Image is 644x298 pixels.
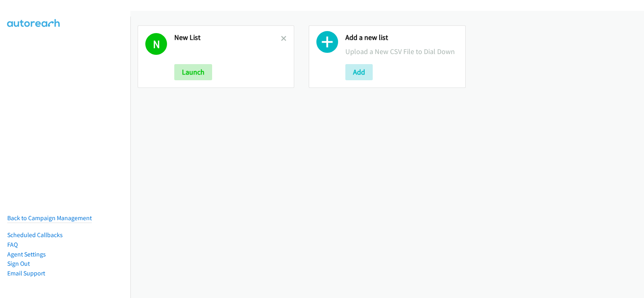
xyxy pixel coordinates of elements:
a: Sign Out [7,260,30,267]
button: Launch [174,64,212,80]
p: Upload a New CSV File to Dial Down [345,46,458,57]
a: Email Support [7,269,45,277]
button: Add [345,64,373,80]
h1: N [145,33,167,55]
a: Agent Settings [7,250,46,258]
a: FAQ [7,241,18,248]
a: Scheduled Callbacks [7,231,63,239]
h2: Add a new list [345,33,458,42]
h2: New List [174,33,281,42]
a: Back to Campaign Management [7,214,92,222]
